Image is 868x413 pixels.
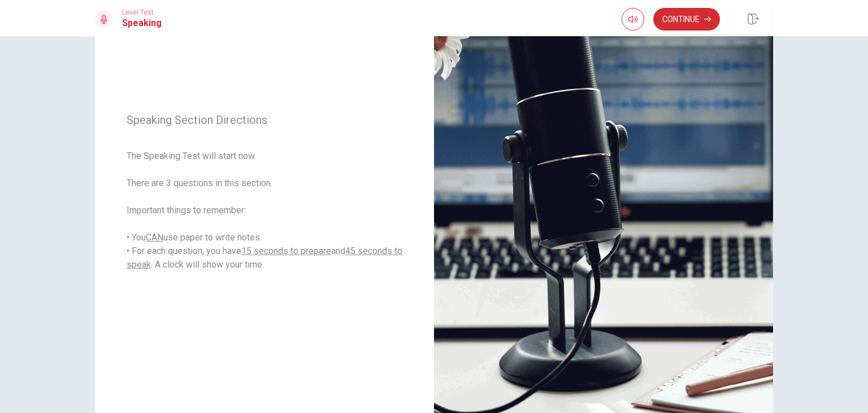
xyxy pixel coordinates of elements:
[241,246,331,256] u: 15 seconds to prepare
[122,8,162,16] span: Level Test
[653,8,720,31] button: Continue
[127,149,402,272] span: The Speaking Test will start now. There are 3 questions in this section. Important things to reme...
[122,16,162,30] h1: Speaking
[146,232,163,243] u: CAN
[127,113,402,127] span: Speaking Section Directions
